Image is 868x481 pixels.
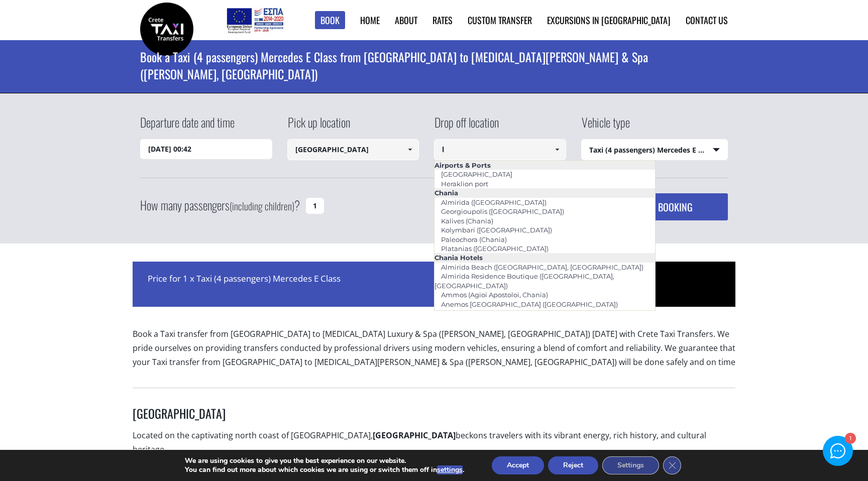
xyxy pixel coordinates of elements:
a: Almirida ([GEOGRAPHIC_DATA]) [435,195,553,209]
a: Heraklion port [435,177,495,191]
label: How many passengers ? [140,193,300,218]
a: Almirida Beach ([GEOGRAPHIC_DATA], [GEOGRAPHIC_DATA]) [435,260,650,274]
a: Anemos [GEOGRAPHIC_DATA] ([GEOGRAPHIC_DATA]) [435,297,624,311]
a: Home [360,14,380,27]
div: 1 [844,433,855,444]
h1: Book a Taxi (4 passengers) Mercedes E Class from [GEOGRAPHIC_DATA] to [MEDICAL_DATA][PERSON_NAME]... [140,40,728,90]
button: settings [437,465,463,474]
a: Show All Items [549,139,565,160]
a: Kolymbari ([GEOGRAPHIC_DATA]) [435,223,559,237]
strong: [GEOGRAPHIC_DATA] [373,430,456,441]
button: MAKE A BOOKING [593,193,728,220]
small: (including children) [230,198,294,213]
div: Price for 1 x Taxi (4 passengers) Mercedes E Class [133,262,434,307]
input: Select pickup location [287,139,419,160]
a: About [395,14,417,27]
button: Close GDPR Cookie Banner [663,456,681,474]
input: Select drop-off location [434,139,566,160]
li: Chania Hotels [435,253,655,262]
a: Georgioupolis ([GEOGRAPHIC_DATA]) [435,204,571,218]
label: Pick up location [287,113,350,139]
li: Airports & Ports [435,161,655,170]
a: Almirida Residence Boutique ([GEOGRAPHIC_DATA], [GEOGRAPHIC_DATA]) [435,269,614,292]
button: Settings [602,456,659,474]
a: Contact us [686,14,728,27]
li: Chania [435,188,655,197]
h3: [GEOGRAPHIC_DATA] [133,406,735,428]
a: Ammos (Agioi Apostoloi, Chania) [435,288,555,302]
a: Crete Taxi Transfers | Book a Taxi transfer from Heraklion city to Amira Luxury & Spa (Adelianos ... [140,23,193,33]
p: You can find out more about which cookies we are using or switch them off in . [185,465,464,474]
img: Crete Taxi Transfers | Book a Taxi transfer from Heraklion city to Amira Luxury & Spa (Adelianos ... [140,3,193,56]
img: e-bannersEUERDF180X90.jpg [225,5,285,35]
a: Platanias ([GEOGRAPHIC_DATA]) [435,242,555,256]
a: Rates [432,14,453,27]
button: Reject [548,456,598,474]
label: Departure date and time [140,113,235,139]
a: Book [315,11,345,30]
label: Vehicle type [581,113,630,139]
span: Taxi (4 passengers) Mercedes E Class [582,140,728,161]
a: [GEOGRAPHIC_DATA] [435,167,519,181]
button: Accept [492,456,544,474]
a: Excursions in [GEOGRAPHIC_DATA] [547,14,671,27]
a: Paleochora (Chania) [435,232,513,247]
a: Show All Items [402,139,418,160]
p: We are using cookies to give you the best experience on our website. [185,456,464,465]
p: Located on the captivating north coast of [GEOGRAPHIC_DATA], beckons travelers with its vibrant e... [133,428,735,465]
p: Book a Taxi transfer from [GEOGRAPHIC_DATA] to [MEDICAL_DATA] Luxury & Spa ([PERSON_NAME], [GEOGR... [133,327,735,378]
a: Custom Transfer [468,14,532,27]
a: Kalives (Chania) [435,214,500,228]
label: Drop off location [434,113,499,139]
